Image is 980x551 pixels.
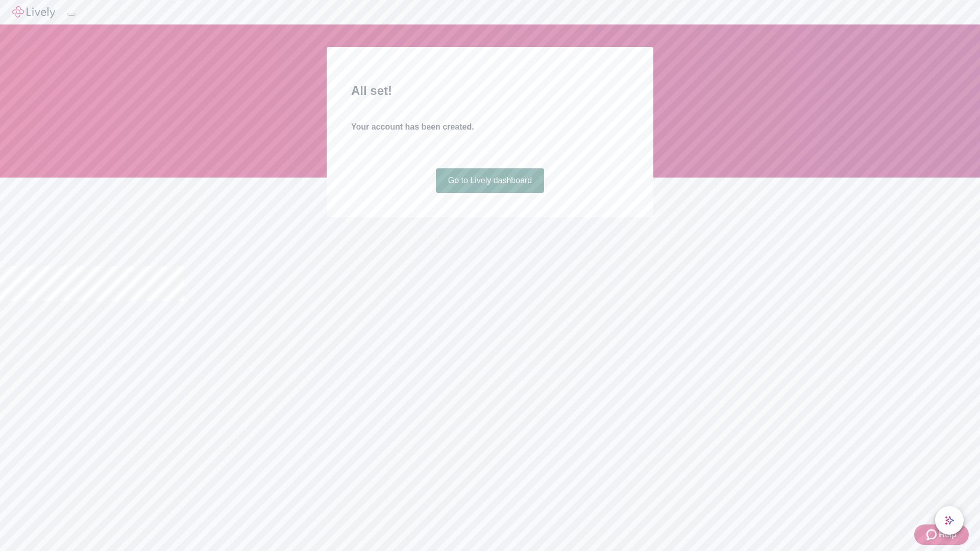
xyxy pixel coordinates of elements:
[351,82,629,100] h2: All set!
[935,506,964,535] button: chat
[926,529,939,541] svg: Zendesk support icon
[436,168,545,193] a: Go to Lively dashboard
[939,529,957,541] span: Help
[944,515,954,525] svg: Lively AI Assistant
[12,6,55,18] img: Lively
[351,121,629,133] h4: Your account has been created.
[914,524,969,545] button: Zendesk support iconHelp
[67,13,76,16] button: Log out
